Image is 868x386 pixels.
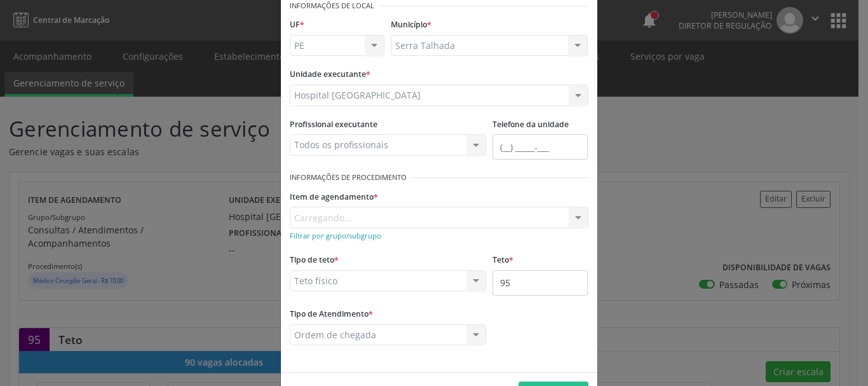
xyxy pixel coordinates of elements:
[290,115,377,135] label: Profissional executante
[391,15,431,35] label: Município
[290,65,370,85] label: Unidade executante
[492,251,513,270] label: Teto
[290,251,339,270] label: Tipo de teto
[290,1,374,11] small: Informações de Local
[290,305,373,324] label: Tipo de Atendimento
[492,134,588,160] input: (__) _____-___
[492,115,569,135] label: Telefone da unidade
[492,270,588,296] input: Ex. 100
[290,187,378,207] label: Item de agendamento
[290,231,381,240] small: Filtrar por grupo/subgrupo
[290,229,381,241] a: Filtrar por grupo/subgrupo
[290,15,304,35] label: UF
[290,172,407,183] small: Informações de Procedimento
